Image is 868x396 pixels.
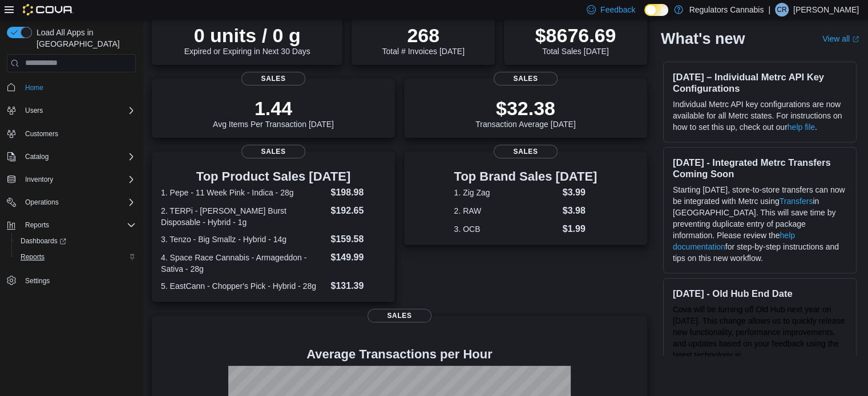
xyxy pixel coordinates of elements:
a: help documentation [673,231,795,251]
dt: 1. Zig Zag [454,187,558,198]
p: 268 [382,24,464,47]
span: Operations [21,195,136,209]
span: Settings [25,276,50,285]
h3: [DATE] – Individual Metrc API Key Configurations [673,71,847,94]
div: Transaction Average [DATE] [475,97,576,129]
dt: 2. RAW [454,205,558,217]
p: Individual Metrc API key configurations are now available for all Metrc states. For instructions ... [673,99,847,133]
button: Reports [11,249,140,265]
h3: Top Product Sales [DATE] [161,170,386,183]
img: Cova [23,4,74,15]
p: $8676.69 [535,24,616,47]
span: Users [21,104,136,117]
span: Feedback [600,4,635,15]
button: Operations [2,194,140,210]
p: Starting [DATE], store-to-store transfers can now be integrated with Metrc using in [GEOGRAPHIC_D... [673,184,847,264]
dt: 5. EastCann - Chopper's Pick - Hybrid - 28g [161,280,326,292]
dt: 2. TERPi - [PERSON_NAME] Burst Disposable - Hybrid - 1g [161,205,326,228]
a: Home [21,81,48,95]
dd: $131.39 [330,279,385,293]
dt: 1. Pepe - 11 Week Pink - Indica - 28g [161,187,326,198]
p: $32.38 [475,97,576,120]
span: Dashboards [21,236,66,246]
span: Sales [494,145,558,158]
dd: $149.99 [330,251,385,264]
svg: External link [852,36,859,43]
span: Customers [21,126,136,141]
span: Reports [21,252,45,262]
nav: Complex example [7,75,136,319]
span: Catalog [25,152,49,161]
span: Operations [25,198,59,207]
dd: $3.98 [563,204,597,218]
a: Reports [16,250,49,264]
button: Operations [21,195,63,209]
input: Dark Mode [644,4,668,16]
button: Customers [2,125,140,142]
a: Customers [21,127,63,141]
button: Reports [2,217,140,233]
span: Sales [368,309,431,322]
h3: [DATE] - Integrated Metrc Transfers Coming Soon [673,157,847,179]
span: Load All Apps in [GEOGRAPHIC_DATA] [32,27,136,50]
h3: Top Brand Sales [DATE] [454,170,597,183]
button: Reports [21,218,54,232]
a: Settings [21,274,54,288]
dd: $198.98 [330,186,385,199]
div: Total # Invoices [DATE] [382,24,464,56]
span: Settings [21,273,136,287]
div: Cole Rogers [775,3,789,17]
span: CR [777,3,786,17]
a: help file [788,123,815,132]
span: Cova will be turning off Old Hub next year on [DATE]. This change allows us to quickly release ne... [673,305,845,371]
p: [PERSON_NAME] [793,3,859,17]
p: | [768,3,770,17]
span: Inventory [21,173,136,186]
a: Dashboards [16,234,71,248]
span: Reports [25,221,49,230]
a: Transfers [780,197,813,206]
p: 0 units / 0 g [184,24,310,47]
button: Inventory [2,172,140,187]
dt: 3. OCB [454,223,558,235]
button: Settings [2,272,140,288]
span: Home [21,80,136,95]
dd: $1.99 [563,222,597,236]
span: Sales [241,145,305,158]
div: Expired or Expiring in Next 30 Days [184,24,310,56]
p: 1.44 [213,97,334,120]
dd: $192.65 [330,204,385,218]
span: Sales [241,72,305,85]
h3: [DATE] - Old Hub End Date [673,288,847,299]
button: Users [21,104,47,117]
button: Inventory [21,173,58,186]
span: Home [25,83,43,92]
button: Catalog [21,150,53,164]
span: Reports [16,250,136,264]
span: Inventory [25,175,53,184]
button: Users [2,103,140,119]
span: Users [25,106,43,115]
dd: $3.99 [563,186,597,199]
p: Regulators Cannabis [689,3,764,17]
button: Home [2,79,140,96]
span: Customers [25,129,58,138]
h2: What's new [661,30,745,48]
a: View allExternal link [822,34,859,43]
dt: 4. Space Race Cannabis - Armageddon - Sativa - 28g [161,252,326,275]
span: Sales [494,72,558,85]
span: Catalog [21,150,136,164]
dd: $159.58 [330,232,385,246]
span: Dashboards [16,234,136,248]
a: Dashboards [11,233,140,249]
span: Reports [21,218,136,232]
div: Avg Items Per Transaction [DATE] [213,97,334,129]
button: Catalog [2,149,140,165]
dt: 3. Tenzo - Big Smallz - Hybrid - 14g [161,234,326,245]
h4: Average Transactions per Hour [161,348,638,361]
div: Total Sales [DATE] [535,24,616,56]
